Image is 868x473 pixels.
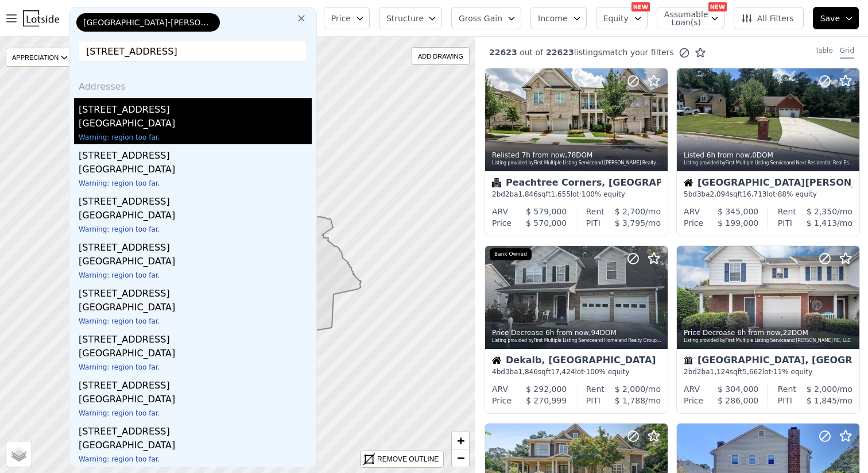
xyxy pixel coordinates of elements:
[518,190,538,198] span: 1,846
[778,217,792,229] div: PITI
[457,451,464,465] span: −
[615,207,645,216] span: $ 2,700
[600,217,661,229] div: /mo
[684,356,852,367] div: [GEOGRAPHIC_DATA], [GEOGRAPHIC_DATA]
[684,383,700,395] div: ARV
[734,7,804,29] button: All Filters
[412,48,469,64] div: ADD DRAWING
[490,248,532,261] div: Bank Owned
[530,7,587,29] button: Income
[79,439,312,455] div: [GEOGRAPHIC_DATA]
[684,395,703,406] div: Price
[676,245,859,414] a: Price Decrease 6h from now,22DOMListing provided byFirst Multiple Listing Serviceand [PERSON_NAME...
[485,245,667,414] a: Price Decrease 6h from now,94DOMListing provided byFirst Multiple Listing Serviceand Homeland Rea...
[6,48,73,67] div: APPRECIATION
[545,329,589,337] time: 2025-09-28 23:11
[492,178,501,187] img: Condominium
[526,396,567,405] span: $ 270,999
[551,190,570,198] span: 1,655
[79,301,312,317] div: [GEOGRAPHIC_DATA]
[604,206,661,217] div: /mo
[586,383,604,395] div: Rent
[815,46,833,59] div: Table
[596,7,648,29] button: Equity
[79,455,312,466] div: Warning: region too far.
[324,7,370,29] button: Price
[708,2,727,11] div: NEW
[684,217,703,229] div: Price
[526,207,567,216] span: $ 579,000
[79,41,307,61] input: Enter another location
[664,10,701,26] span: Assumable Loan(s)
[684,178,693,187] img: House
[707,151,750,159] time: 2025-09-28 23:18
[79,420,312,439] div: [STREET_ADDRESS]
[710,190,730,198] span: 2,094
[813,7,859,29] button: Save
[526,384,567,394] span: $ 292,000
[742,190,766,198] span: 16,713
[518,368,538,376] span: 1,846
[657,7,724,29] button: Assumable Loan(s)
[741,13,794,24] span: All Filters
[492,178,661,190] div: Peachtree Corners, [GEOGRAPHIC_DATA]
[631,2,650,11] div: NEW
[684,337,854,344] div: Listing provided by First Multiple Listing Service and [PERSON_NAME] RE, LLC
[840,46,854,59] div: Grid
[778,395,792,406] div: PITI
[551,368,575,376] span: 17,424
[792,217,852,229] div: /mo
[492,356,501,365] img: House
[6,441,32,467] a: Layers
[79,190,312,209] div: [STREET_ADDRESS]
[379,7,442,29] button: Structure
[586,395,600,406] div: PITI
[586,217,600,229] div: PITI
[79,144,312,163] div: [STREET_ADDRESS]
[79,409,312,420] div: Warning: region too far.
[543,48,574,57] span: 22623
[79,133,312,144] div: Warning: region too far.
[684,356,693,365] img: Townhouse
[386,13,423,24] span: Structure
[820,13,840,24] span: Save
[676,68,859,236] a: Listed 6h from now,0DOMListing provided byFirst Multiple Listing Serviceand Next Residential Real...
[718,207,758,216] span: $ 345,000
[452,432,469,449] a: Zoom in
[79,363,312,374] div: Warning: region too far.
[684,206,700,217] div: ARV
[492,151,662,160] div: Relisted , 78 DOM
[603,13,629,24] span: Equity
[83,17,213,28] span: [GEOGRAPHIC_DATA]-[PERSON_NAME][GEOGRAPHIC_DATA]-[GEOGRAPHIC_DATA]
[79,163,312,179] div: [GEOGRAPHIC_DATA]
[377,454,439,464] div: REMOVE OUTLINE
[615,384,645,394] span: $ 2,000
[807,218,837,228] span: $ 1,413
[807,207,837,216] span: $ 2,350
[684,151,854,160] div: Listed , 0 DOM
[79,225,312,236] div: Warning: region too far.
[522,151,565,159] time: 2025-09-28 23:24
[492,190,661,199] div: 2 bd 2 ba sqft lot · 100% equity
[79,179,312,190] div: Warning: region too far.
[796,383,852,395] div: /mo
[492,367,661,376] div: 4 bd 3 ba sqft lot · 100% equity
[492,217,511,229] div: Price
[718,396,758,405] span: $ 286,000
[475,47,706,59] div: out of listings
[615,396,645,405] span: $ 1,788
[718,384,758,394] span: $ 304,000
[79,236,312,255] div: [STREET_ADDRESS]
[796,206,852,217] div: /mo
[79,255,312,271] div: [GEOGRAPHIC_DATA]
[74,71,312,98] div: Addresses
[600,395,661,406] div: /mo
[492,383,508,395] div: ARV
[459,13,502,24] span: Gross Gain
[492,160,662,167] div: Listing provided by First Multiple Listing Service and [PERSON_NAME] Realty Chattahoochee North, LLC
[807,384,837,394] span: $ 2,000
[602,47,674,58] span: match your filters
[778,206,796,217] div: Rent
[742,368,762,376] span: 5,662
[79,271,312,282] div: Warning: region too far.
